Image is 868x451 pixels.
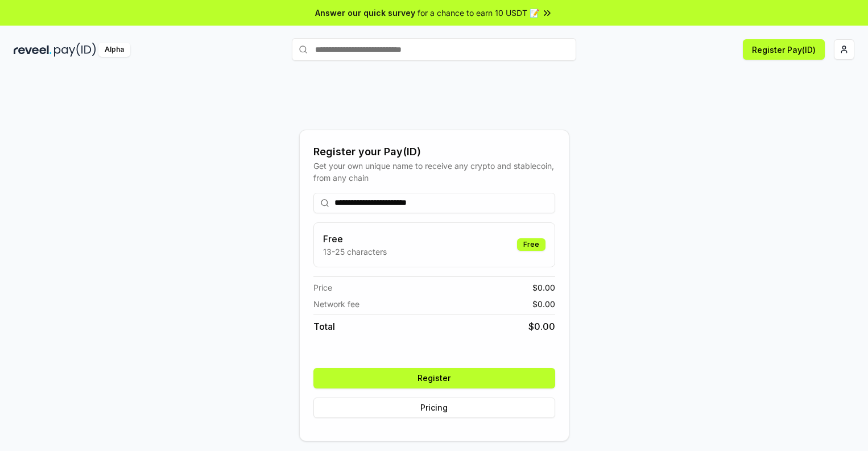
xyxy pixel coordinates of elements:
[323,246,387,258] p: 13-25 characters
[532,282,555,293] span: $ 0.00
[98,43,130,57] div: Alpha
[313,144,555,160] div: Register your Pay(ID)
[313,160,555,184] div: Get your own unique name to receive any crypto and stablecoin, from any chain
[517,238,545,251] div: Free
[418,7,539,19] span: for a chance to earn 10 USDT 📝
[313,298,359,310] span: Network fee
[313,398,555,418] button: Pricing
[743,39,825,60] button: Register Pay(ID)
[528,320,555,333] span: $ 0.00
[313,282,332,293] span: Price
[532,298,555,310] span: $ 0.00
[313,368,555,388] button: Register
[313,320,335,333] span: Total
[315,7,415,19] span: Answer our quick survey
[323,232,387,246] h3: Free
[14,43,52,57] img: reveel_dark
[54,43,96,57] img: pay_id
